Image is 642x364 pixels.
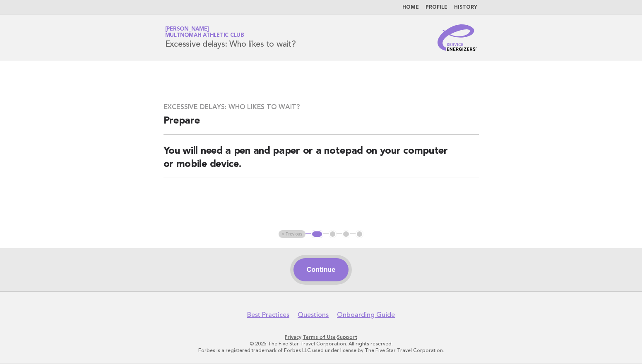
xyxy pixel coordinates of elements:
[68,347,575,354] p: Forbes is a registered trademark of Forbes LLC used under license by The Five Star Travel Corpora...
[293,258,349,281] button: Continue
[337,311,395,319] a: Onboarding Guide
[337,334,357,340] a: Support
[298,311,329,319] a: Questions
[303,334,336,340] a: Terms of Use
[426,5,447,10] a: Profile
[164,103,479,111] h3: Excessive delays: Who likes to wait?
[164,114,479,135] h2: Prepare
[165,27,296,48] h1: Excessive delays: Who likes to wait?
[402,5,419,10] a: Home
[165,33,244,38] span: Multnomah Athletic Club
[68,340,575,347] p: © 2025 The Five Star Travel Corporation. All rights reserved.
[68,334,575,340] p: · ·
[454,5,477,10] a: History
[247,311,289,319] a: Best Practices
[164,145,479,178] h2: You will need a pen and paper or a notepad on your computer or mobile device.
[285,334,301,340] a: Privacy
[311,230,323,238] button: 1
[165,26,244,38] a: [PERSON_NAME]Multnomah Athletic Club
[438,24,477,51] img: Service Energizers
